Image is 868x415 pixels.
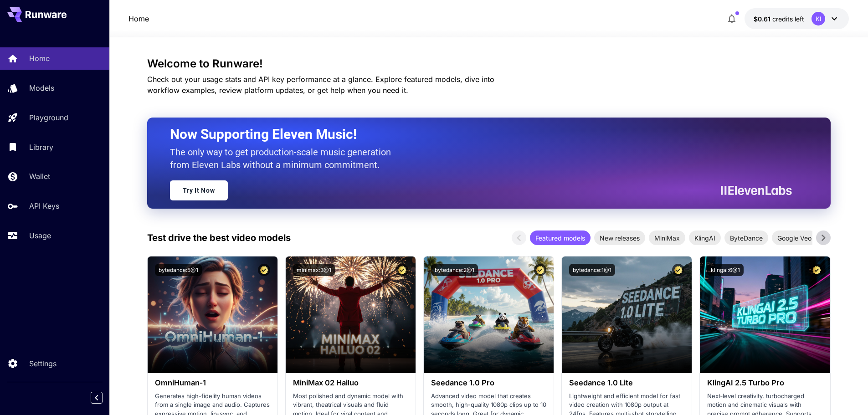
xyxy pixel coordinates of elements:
[29,358,56,369] p: Settings
[754,15,772,23] span: $0.61
[534,264,546,276] button: Certified Model – Vetted for best performance and includes a commercial license.
[431,379,546,387] h3: Seedance 1.0 Pro
[29,112,68,123] p: Playground
[170,126,785,143] h2: Now Supporting Eleven Music!
[128,13,149,24] nav: breadcrumb
[170,146,398,171] p: The only way to get production-scale music generation from Eleven Labs without a minimum commitment.
[672,264,684,276] button: Certified Model – Vetted for best performance and includes a commercial license.
[812,12,825,26] div: KI
[772,231,817,245] div: Google Veo
[170,180,228,200] a: Try It Now
[293,264,335,276] button: minimax:3@1
[594,233,645,243] span: New releases
[396,264,408,276] button: Certified Model – Vetted for best performance and includes a commercial license.
[155,264,202,276] button: bytedance:5@1
[29,142,53,153] p: Library
[431,264,478,276] button: bytedance:2@1
[569,264,615,276] button: bytedance:1@1
[148,256,277,373] img: alt
[772,15,804,23] span: credits left
[594,231,645,245] div: New releases
[724,231,768,245] div: ByteDance
[562,256,692,373] img: alt
[707,379,822,387] h3: KlingAI 2.5 Turbo Pro
[745,8,849,29] button: $0.60953KI
[689,231,721,245] div: KlingAI
[569,379,684,387] h3: Seedance 1.0 Lite
[286,256,416,373] img: alt
[29,230,51,241] p: Usage
[424,256,554,373] img: alt
[258,264,270,276] button: Certified Model – Vetted for best performance and includes a commercial license.
[689,233,721,243] span: KlingAI
[754,14,804,24] div: $0.60953
[91,392,103,404] button: Collapse sidebar
[293,379,408,387] h3: MiniMax 02 Hailuo
[530,231,591,245] div: Featured models
[147,231,291,245] p: Test drive the best video models
[811,264,823,276] button: Certified Model – Vetted for best performance and includes a commercial license.
[147,75,494,95] span: Check out your usage stats and API key performance at a glance. Explore featured models, dive int...
[147,57,831,70] h3: Welcome to Runware!
[128,13,149,24] a: Home
[29,200,59,211] p: API Keys
[155,379,270,387] h3: OmniHuman‑1
[649,233,685,243] span: MiniMax
[29,171,50,182] p: Wallet
[98,389,109,406] div: Collapse sidebar
[772,233,817,243] span: Google Veo
[29,53,50,64] p: Home
[707,264,744,276] button: klingai:6@1
[724,233,768,243] span: ByteDance
[530,233,591,243] span: Featured models
[700,256,830,373] img: alt
[649,231,685,245] div: MiniMax
[29,82,54,93] p: Models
